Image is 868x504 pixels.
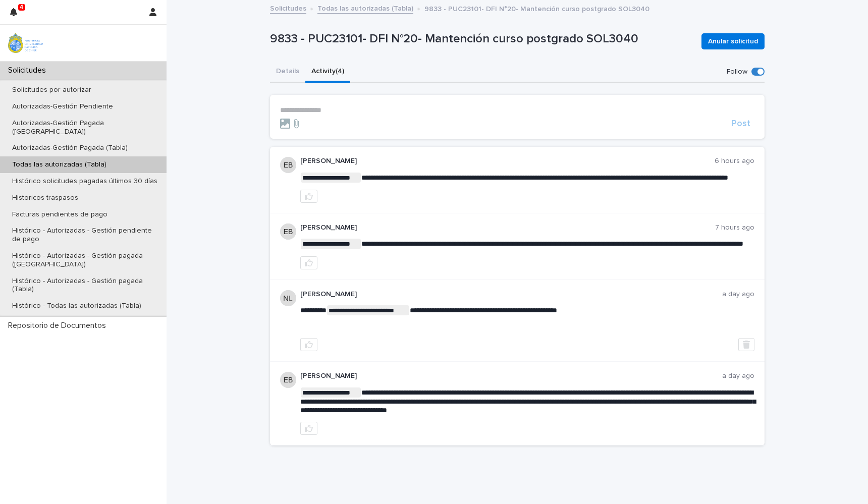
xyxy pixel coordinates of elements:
[731,119,750,128] span: Post
[727,68,747,76] p: Follow
[708,36,758,46] span: Anular solicitud
[317,2,413,14] a: Todas las autorizadas (Tabla)
[4,252,167,269] p: Histórico - Autorizadas - Gestión pagada ([GEOGRAPHIC_DATA])
[4,119,167,136] p: Autorizadas-Gestión Pagada ([GEOGRAPHIC_DATA])
[270,2,306,14] a: Solicitudes
[4,177,166,186] p: Histórico solicitudes pagadas últimos 30 días
[424,3,649,14] p: 9833 - PUC23101- DFI N°20- Mantención curso postgrado SOL3040
[4,144,136,152] p: Autorizadas-Gestión Pagada (Tabla)
[715,223,754,232] p: 7 hours ago
[4,160,115,169] p: Todas las autorizadas (Tabla)
[4,66,54,75] p: Solicitudes
[715,157,754,165] p: 6 hours ago
[722,290,754,299] p: a day ago
[4,227,167,244] p: Histórico - Autorizadas - Gestión pendiente de pago
[305,62,350,83] button: Activity (4)
[20,4,23,11] p: 4
[4,277,167,294] p: Histórico - Autorizadas - Gestión pagada (Tabla)
[300,256,317,269] button: like this post
[4,102,121,111] p: Autorizadas-Gestión Pendiente
[8,33,43,53] img: iqsleoUpQLaG7yz5l0jK
[270,62,305,83] button: Details
[10,6,23,24] div: 4
[4,86,99,94] p: Solicitudes por autorizar
[738,338,754,351] button: Delete post
[300,290,722,299] p: [PERSON_NAME]
[4,194,86,202] p: Historicos traspasos
[722,372,754,380] p: a day ago
[727,119,754,128] button: Post
[270,32,693,46] p: 9833 - PUC23101- DFI N°20- Mantención curso postgrado SOL3040
[4,321,114,330] p: Repositorio de Documentos
[300,422,317,435] button: like this post
[300,372,722,380] p: [PERSON_NAME]
[300,223,715,232] p: [PERSON_NAME]
[300,157,715,165] p: [PERSON_NAME]
[300,338,317,351] button: like this post
[300,190,317,203] button: like this post
[4,210,116,219] p: Facturas pendientes de pago
[701,33,765,49] button: Anular solicitud
[4,302,149,310] p: Histórico - Todas las autorizadas (Tabla)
